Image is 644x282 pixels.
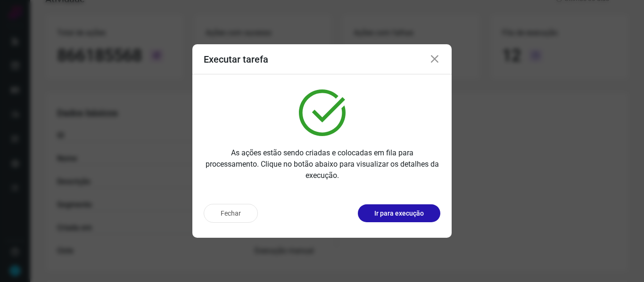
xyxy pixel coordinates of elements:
[204,147,440,181] p: As ações estão sendo criadas e colocadas em fila para processamento. Clique no botão abaixo para ...
[374,209,424,218] p: Ir para execução
[358,204,440,222] button: Ir para execução
[204,54,268,65] h3: Executar tarefa
[299,89,346,136] img: verified.svg
[204,204,258,223] button: Fechar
